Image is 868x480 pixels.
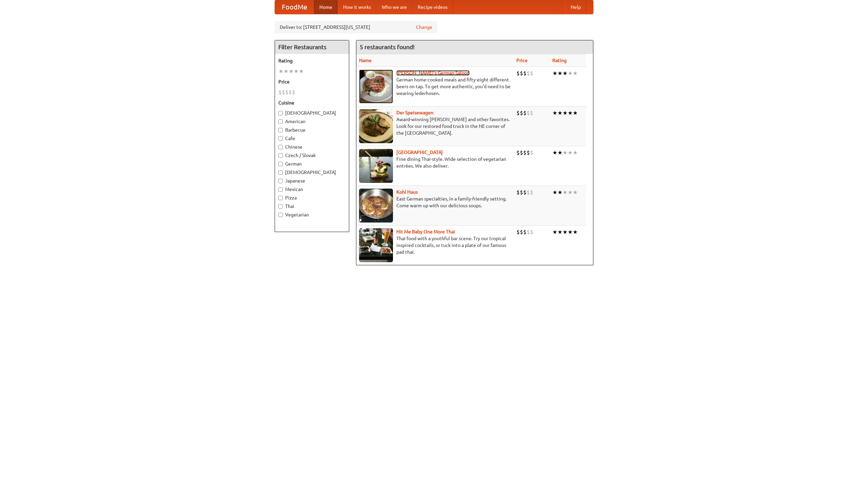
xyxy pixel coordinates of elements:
a: Price [516,58,528,63]
ng-pluralize: 5 restaurants found! [360,44,415,50]
b: [GEOGRAPHIC_DATA] [396,150,443,155]
li: ★ [557,189,563,196]
label: Thai [278,203,346,210]
li: ★ [568,109,573,117]
li: $ [282,89,285,96]
li: $ [292,89,295,96]
li: $ [530,70,533,77]
li: $ [523,189,527,196]
a: Help [565,0,586,14]
a: Home [314,0,338,14]
a: [PERSON_NAME]'s German Saloon [396,70,470,76]
img: babythai.jpg [359,228,393,262]
a: FoodMe [275,0,314,14]
li: ★ [278,68,283,75]
input: Barbecue [278,128,283,132]
label: Czech / Slovak [278,152,346,159]
li: ★ [294,68,299,75]
li: $ [289,89,292,96]
li: $ [523,149,527,156]
li: ★ [552,70,557,77]
li: $ [278,89,282,96]
li: $ [527,189,530,196]
label: Vegetarian [278,211,346,218]
li: ★ [573,109,578,117]
h4: Filter Restaurants [275,40,349,54]
li: ★ [557,149,563,156]
label: [DEMOGRAPHIC_DATA] [278,169,346,176]
b: Hit Me Baby One More Thai [396,229,455,234]
li: $ [516,149,520,156]
img: esthers.jpg [359,70,393,103]
input: [DEMOGRAPHIC_DATA] [278,111,283,115]
li: ★ [552,109,557,117]
a: Name [359,58,372,63]
li: $ [520,189,523,196]
li: ★ [573,228,578,236]
li: ★ [563,109,568,117]
li: $ [520,109,523,117]
li: $ [520,70,523,77]
li: ★ [568,149,573,156]
img: speisewagen.jpg [359,109,393,143]
li: ★ [568,228,573,236]
a: Kohl Haus [396,189,418,195]
label: American [278,118,346,125]
li: ★ [563,70,568,77]
li: $ [516,70,520,77]
li: ★ [573,70,578,77]
li: $ [530,109,533,117]
li: ★ [568,189,573,196]
input: American [278,119,283,124]
div: Deliver to: [STREET_ADDRESS][US_STATE] [275,21,437,33]
li: ★ [573,189,578,196]
h5: Rating [278,57,346,64]
li: ★ [573,149,578,156]
h5: Price [278,78,346,85]
li: $ [527,70,530,77]
input: German [278,162,283,166]
a: Rating [552,58,567,63]
input: Vegetarian [278,213,283,217]
label: Chinese [278,143,346,150]
li: ★ [557,70,563,77]
li: $ [285,89,289,96]
input: Cafe [278,136,283,141]
input: Thai [278,204,283,209]
li: ★ [563,228,568,236]
li: ★ [299,68,304,75]
p: Thai food with a youthful bar scene. Try our tropical inspired cocktails, or tuck into a plate of... [359,235,511,255]
h5: Cuisine [278,99,346,106]
a: Who we are [376,0,412,14]
li: $ [530,149,533,156]
li: $ [523,109,527,117]
li: ★ [563,149,568,156]
label: Cafe [278,135,346,142]
li: $ [527,149,530,156]
li: ★ [563,189,568,196]
label: [DEMOGRAPHIC_DATA] [278,110,346,116]
li: $ [527,109,530,117]
label: Barbecue [278,127,346,133]
li: $ [530,228,533,236]
li: ★ [557,109,563,117]
li: ★ [552,189,557,196]
a: How it works [338,0,376,14]
img: satay.jpg [359,149,393,183]
li: $ [523,228,527,236]
li: $ [516,109,520,117]
li: ★ [552,149,557,156]
li: $ [530,189,533,196]
li: $ [520,228,523,236]
li: $ [527,228,530,236]
a: Der Speisewagen [396,110,433,115]
li: ★ [552,228,557,236]
input: Mexican [278,187,283,192]
a: Recipe videos [412,0,453,14]
a: Change [416,24,432,31]
li: ★ [557,228,563,236]
li: $ [520,149,523,156]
